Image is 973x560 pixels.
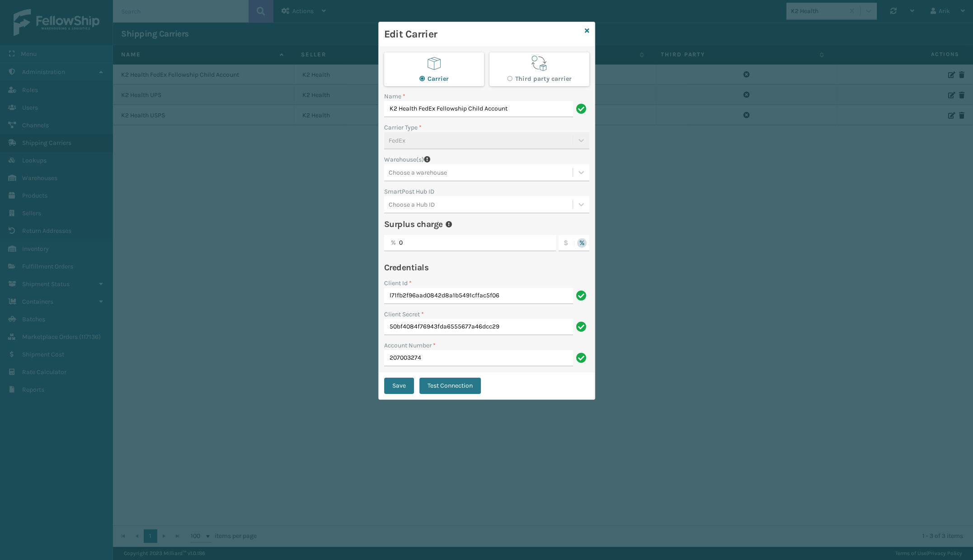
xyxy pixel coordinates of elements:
button: Test Connection [419,378,481,394]
div: Choose a warehouse [389,168,447,177]
h4: Credentials [384,262,589,273]
input: 0 [384,235,556,251]
label: Carrier [419,75,449,83]
label: Carrier Type [384,123,422,132]
label: SmartPost Hub ID [384,187,434,196]
label: Warehouse(s) [384,155,424,164]
p: % [391,235,396,250]
label: Account Number [384,341,436,350]
label: Third party carrier [507,75,572,83]
label: Client Id [384,278,412,288]
button: Save [384,378,414,394]
h4: Surplus charge [384,219,443,230]
label: Name [384,92,405,101]
div: Choose a Hub ID [389,200,435,209]
label: Client Secret [384,310,424,319]
h3: Edit Carrier [384,28,581,41]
